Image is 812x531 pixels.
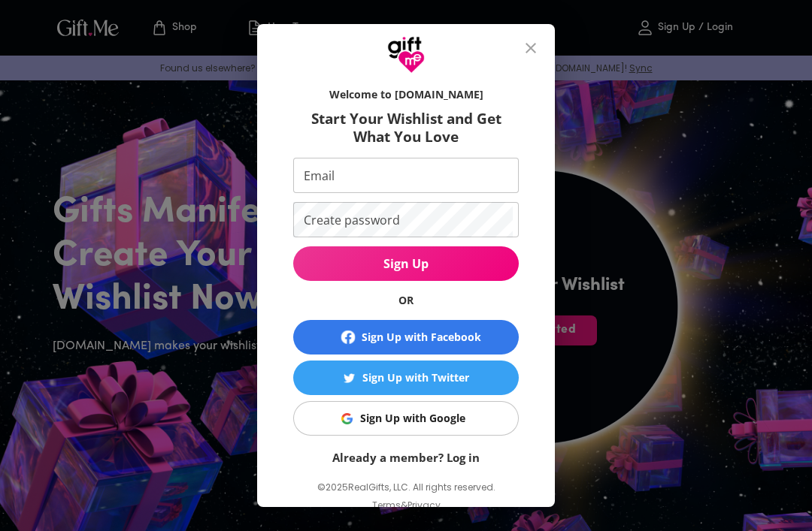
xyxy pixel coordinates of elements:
[341,413,353,424] img: Sign Up with Google
[332,450,480,465] a: Already a member? Log in
[408,499,441,511] a: Privacy
[344,373,355,384] img: Sign Up with Twitter
[513,30,549,66] button: close
[362,329,481,345] div: Sign Up with Facebook
[293,87,519,102] h6: Welcome to [DOMAIN_NAME]
[293,110,519,146] h6: Start Your Wishlist and Get What You Love
[293,320,519,355] button: Sign Up with Facebook
[387,36,425,74] img: GiftMe Logo
[293,401,519,436] button: Sign Up with GoogleSign Up with Google
[362,370,469,386] div: Sign Up with Twitter
[293,293,519,308] h6: OR
[293,255,519,272] span: Sign Up
[401,497,408,526] p: &
[372,499,401,511] a: Terms
[293,246,519,281] button: Sign Up
[293,478,519,497] p: © 2025 RealGifts, LLC. All rights reserved.
[293,361,519,395] button: Sign Up with TwitterSign Up with Twitter
[360,410,465,427] div: Sign Up with Google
